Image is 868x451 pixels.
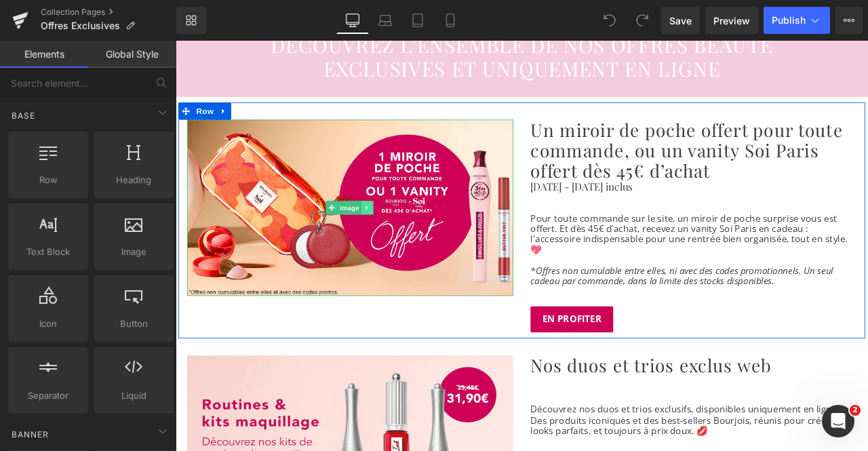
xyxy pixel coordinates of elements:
span: Image [98,245,170,259]
span: Image [192,190,220,206]
h2: Nos duos et trios exclus web [420,373,807,397]
span: Publish [772,15,806,26]
span: Heading [98,173,170,187]
span: Button [98,317,170,331]
span: 2 [850,405,861,416]
a: Collection Pages [41,7,176,18]
span: Row [21,73,48,94]
a: Expand / Collapse [48,73,66,94]
i: *Offres non cumulable entre elles, ni avec des codes promotionnels. Un seul cadeau par commande, ... [420,265,779,292]
a: Mobile [434,7,467,34]
span: Base [10,109,37,122]
button: Undo [596,7,623,34]
button: More [835,7,863,34]
span: Text Block [12,245,84,259]
a: Tablet [401,7,434,34]
span: EN PROFITER [435,323,505,336]
span: Icon [12,317,84,331]
a: Desktop [336,7,369,34]
a: Preview [705,7,758,34]
button: Publish [764,7,830,34]
span: Offres Exclusives [41,20,120,31]
span: Liquid [98,389,170,403]
span: Banner [10,428,50,441]
a: EN PROFITER [420,315,519,345]
p: [DATE] - [DATE] inclus [420,166,807,180]
span: Separator [12,389,84,403]
h2: Un miroir de poche offert pour toute commande, ou un vanity Soi Paris offert dès 45€ d’achat [420,94,807,166]
span: Preview [713,14,750,28]
span: EXCLUSIVES ET UNIQUEMENT EN LIGNE [175,16,646,48]
a: Global Style [88,41,176,68]
iframe: Intercom live chat [822,405,854,437]
a: New Library [176,7,206,34]
a: Laptop [369,7,401,34]
p: Pour toute commande sur le site, un miroir de poche surprise vous est offert. Et dès 45€ d’achat,... [420,204,807,254]
a: Expand / Collapse [220,190,234,206]
button: Redo [629,7,656,34]
span: Row [12,173,84,187]
span: Save [669,14,692,28]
